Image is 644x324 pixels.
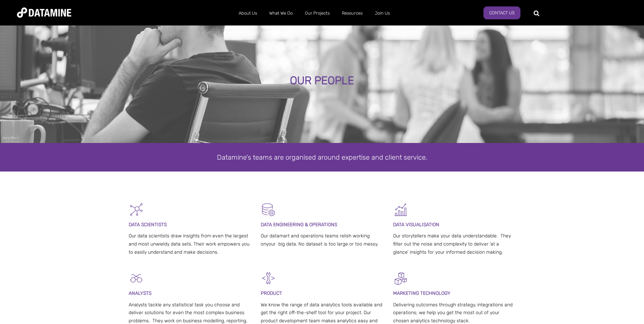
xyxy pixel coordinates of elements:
span: DATA VISUALISATION [393,222,439,228]
a: About Us [233,4,263,22]
img: Graph 5 [393,202,408,217]
span: DATA SCIENTISTS [129,222,167,228]
span: DATA ENGINEERING & OPERATIONS [261,222,337,228]
span: MARKETING TECHNOLOGY [393,290,450,296]
img: Development [261,271,276,286]
img: Analysts [129,271,144,286]
p: Our data scientists draw insights from even the largest and most unwieldy data sets. Their work e... [129,232,251,256]
p: Our datamart and operations teams relish working onyour big data. No dataset is too large or too ... [261,232,383,248]
div: OUR PEOPLE [73,75,571,87]
a: What We Do [263,4,299,22]
img: Datamine [17,7,71,18]
span: Datamine's teams are organised around expertise and client service. [217,153,427,161]
img: Graph - Network [129,202,144,217]
span: ANALYSTS [129,290,151,296]
a: Contact Us [483,6,520,19]
span: PRODUCT [261,290,282,296]
img: Datamart [261,202,276,217]
p: Our storytellers make your data understandable. They filter out the noise and complexity to deliv... [393,232,516,256]
a: Join Us [369,4,396,22]
a: Our Projects [299,4,336,22]
img: Digital Activation [393,271,408,286]
a: Resources [336,4,369,22]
